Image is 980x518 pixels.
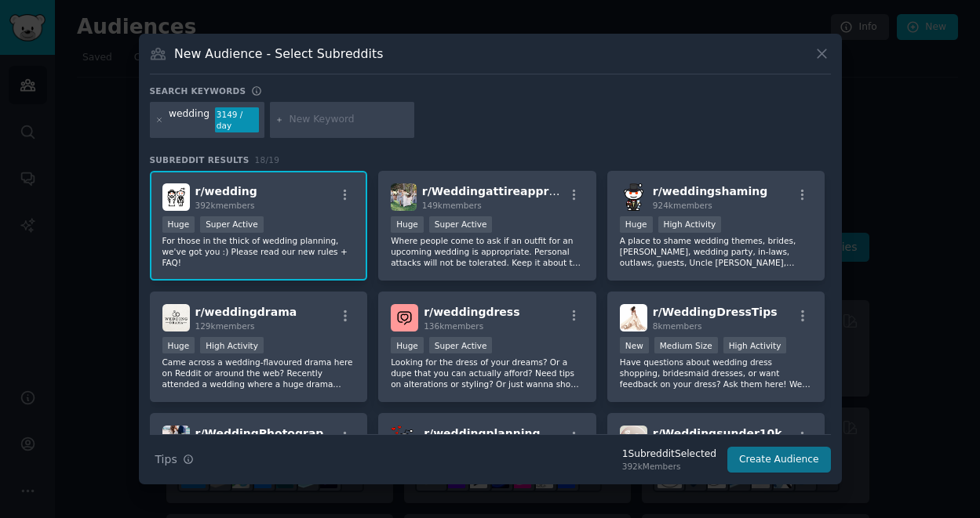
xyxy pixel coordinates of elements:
span: Subreddit Results [150,154,250,165]
img: weddingdrama [162,304,190,331]
span: r/ weddingshaming [653,185,767,197]
div: Medium Size [654,337,718,353]
div: New [620,337,649,353]
p: A place to shame wedding themes, brides, [PERSON_NAME], wedding party, in-laws, outlaws, guests, ... [620,235,813,268]
div: Huge [162,216,195,233]
span: 136k members [424,321,483,331]
div: wedding [169,107,209,132]
div: High Activity [200,337,264,353]
span: r/ WeddingDressTips [653,306,778,318]
p: Where people come to ask if an outfit for an upcoming wedding is appropriate. Personal attacks wi... [391,235,584,268]
div: 1 Subreddit Selected [622,447,716,462]
img: WeddingDressTips [620,304,647,331]
p: Looking for the dress of your dreams? Or a dupe that you can actually afford? Need tips on altera... [391,357,584,389]
p: For those in the thick of wedding planning, we've got you :) Please read our new rules + FAQ! [162,235,355,268]
span: 149k members [422,201,482,210]
div: High Activity [723,337,787,353]
div: High Activity [658,216,722,233]
span: 924k members [653,201,712,210]
span: r/ wedding [195,185,257,197]
span: Tips [155,451,177,468]
img: Weddingattireapproval [391,183,417,211]
img: weddingdress [391,304,418,331]
div: Super Active [429,337,493,353]
span: 129k members [195,321,255,331]
input: New Keyword [290,113,409,127]
div: Huge [620,216,653,233]
div: Super Active [200,216,264,233]
span: 8k members [653,321,702,331]
div: 392k Members [622,461,716,472]
span: r/ weddingplanning [424,427,540,440]
div: 3149 / day [215,107,259,132]
span: 18 / 19 [255,155,280,165]
span: r/ Weddingattireapproval [422,185,575,197]
span: r/ Weddingsunder10k [653,427,782,440]
img: WeddingPhotography [162,426,190,453]
img: wedding [162,183,190,211]
div: Huge [391,337,424,353]
span: r/ weddingdress [424,306,519,318]
div: Super Active [429,216,493,233]
div: Huge [391,216,424,233]
p: Have questions about wedding dress shopping, bridesmaid dresses, or want feedback on your dress? ... [620,357,813,389]
button: Create Audience [727,447,831,473]
div: Huge [162,337,195,353]
button: Tips [150,446,199,473]
img: weddingshaming [620,183,647,211]
img: weddingplanning [391,426,418,453]
span: r/ WeddingPhotography [195,427,339,440]
span: 392k members [195,201,255,210]
img: Weddingsunder10k [620,426,647,453]
h3: New Audience - Select Subreddits [174,45,383,62]
h3: Search keywords [150,85,246,96]
p: Came across a wedding-flavoured drama here on Reddit or around the web? Recently attended a weddi... [162,357,355,389]
span: r/ weddingdrama [195,306,297,318]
